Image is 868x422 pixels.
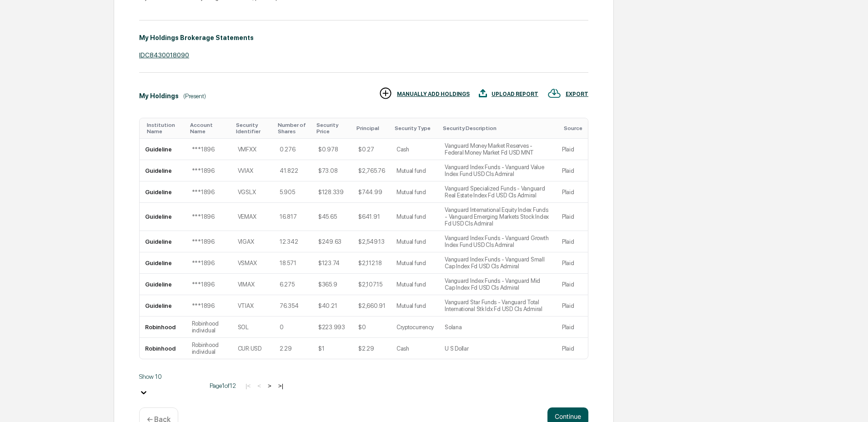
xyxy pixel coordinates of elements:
div: Toggle SortBy [190,122,229,135]
div: Toggle SortBy [278,122,309,135]
td: SOL [232,316,274,338]
td: Mutual fund [391,160,439,181]
td: $1 [313,338,353,359]
div: Toggle SortBy [356,125,387,131]
button: |< [243,382,253,390]
td: Guideline [140,139,186,160]
td: 16.817 [274,203,313,231]
td: $73.08 [313,160,353,181]
td: $2,107.15 [353,274,391,295]
td: VEMAX [232,203,274,231]
button: >| [276,382,286,390]
td: Vanguard Index Funds - Vanguard Value Index Fund USD Cls Admiral [439,160,557,181]
div: Toggle SortBy [316,122,349,135]
div: Toggle SortBy [443,125,553,131]
td: $744.99 [353,181,391,203]
td: $45.65 [313,203,353,231]
td: $0 [353,316,391,338]
td: Plaid [557,252,588,274]
td: Plaid [557,181,588,203]
td: $249.63 [313,231,353,252]
div: MANUALLY ADD HOLDINGS [397,91,470,97]
td: Guideline [140,231,186,252]
td: Plaid [557,231,588,252]
img: UPLOAD REPORT [479,86,487,100]
td: Guideline [140,252,186,274]
td: VIMAX [232,274,274,295]
div: (Present) [183,92,206,100]
td: 5.905 [274,181,313,203]
div: IDC8430018090 [139,51,588,59]
td: 2.29 [274,338,313,359]
td: Robinhood [140,316,186,338]
td: $2.29 [353,338,391,359]
td: VIGAX [232,231,274,252]
td: Plaid [557,274,588,295]
td: 0 [274,316,313,338]
td: $365.9 [313,274,353,295]
div: Toggle SortBy [147,122,183,135]
td: CUR:USD [232,338,274,359]
td: Vanguard Money Market Reserves - Federal Money Market Fd USD MNT [439,139,557,160]
td: Cryptocurrency [391,316,439,338]
td: $40.21 [313,295,353,316]
td: Robinhood individual [186,316,232,338]
div: UPLOAD REPORT [492,91,538,97]
td: $123.74 [313,252,353,274]
div: EXPORT [566,91,588,97]
td: Plaid [557,338,588,359]
td: $0.27 [353,139,391,160]
div: Toggle SortBy [395,125,436,131]
td: Cash [391,139,439,160]
img: MANUALLY ADD HOLDINGS [379,86,392,100]
td: Vanguard Star Funds - Vanguard Total International Stk Idx Fd USD Cls Admiral [439,295,557,316]
td: Plaid [557,295,588,316]
td: Vanguard Specialized Funds - Vanguard Real Estate Index Fd USD Cls Admiral [439,181,557,203]
td: Guideline [140,274,186,295]
div: Toggle SortBy [236,122,271,135]
td: 18.571 [274,252,313,274]
button: < [255,382,264,390]
td: $128.339 [313,181,353,203]
td: $2,549.13 [353,231,391,252]
td: 76.354 [274,295,313,316]
td: $2,660.91 [353,295,391,316]
td: U S Dollar [439,338,557,359]
div: Toggle SortBy [564,125,584,131]
button: > [265,382,274,390]
td: $0.978 [313,139,353,160]
div: My Holdings Brokerage Statements [139,34,254,41]
td: Solana [439,316,557,338]
td: Mutual fund [391,274,439,295]
td: 6.275 [274,274,313,295]
td: VTIAX [232,295,274,316]
td: Robinhood individual [186,338,232,359]
td: VGSLX [232,181,274,203]
td: Mutual fund [391,181,439,203]
td: 41.822 [274,160,313,181]
td: 0.276 [274,139,313,160]
td: $641.91 [353,203,391,231]
td: Guideline [140,160,186,181]
td: $2,112.18 [353,252,391,274]
td: Plaid [557,203,588,231]
td: Mutual fund [391,252,439,274]
td: Robinhood [140,338,186,359]
td: Vanguard International Equity Index Funds - Vanguard Emerging Markets Stock Index Fd USD Cls Admiral [439,203,557,231]
td: Plaid [557,160,588,181]
td: 12.342 [274,231,313,252]
div: Show 10 [139,373,203,380]
td: Mutual fund [391,203,439,231]
td: Vanguard Index Funds - Vanguard Growth Index Fund USD Cls Admiral [439,231,557,252]
td: VSMAX [232,252,274,274]
td: $2,765.76 [353,160,391,181]
td: Vanguard Index Funds - Vanguard Mid Cap Index Fd USD Cls Admiral [439,274,557,295]
td: Mutual fund [391,295,439,316]
td: Plaid [557,316,588,338]
td: Mutual fund [391,231,439,252]
img: EXPORT [547,86,561,100]
span: Page 1 of 12 [210,382,236,389]
td: Cash [391,338,439,359]
div: My Holdings [139,92,179,100]
td: Vanguard Index Funds - Vanguard Small Cap Index Fd USD Cls Admiral [439,252,557,274]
